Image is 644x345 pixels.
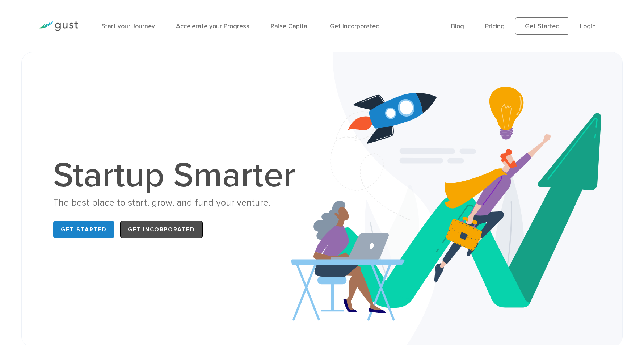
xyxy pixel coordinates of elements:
[101,22,155,30] a: Start your Journey
[485,22,505,30] a: Pricing
[120,221,203,238] a: Get Incorporated
[515,17,569,35] a: Get Started
[451,22,464,30] a: Blog
[38,21,78,31] img: Gust Logo
[330,22,380,30] a: Get Incorporated
[53,197,303,209] div: The best place to start, grow, and fund your venture.
[580,22,596,30] a: Login
[53,221,114,238] a: Get Started
[270,22,309,30] a: Raise Capital
[176,22,249,30] a: Accelerate your Progress
[53,158,303,193] h1: Startup Smarter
